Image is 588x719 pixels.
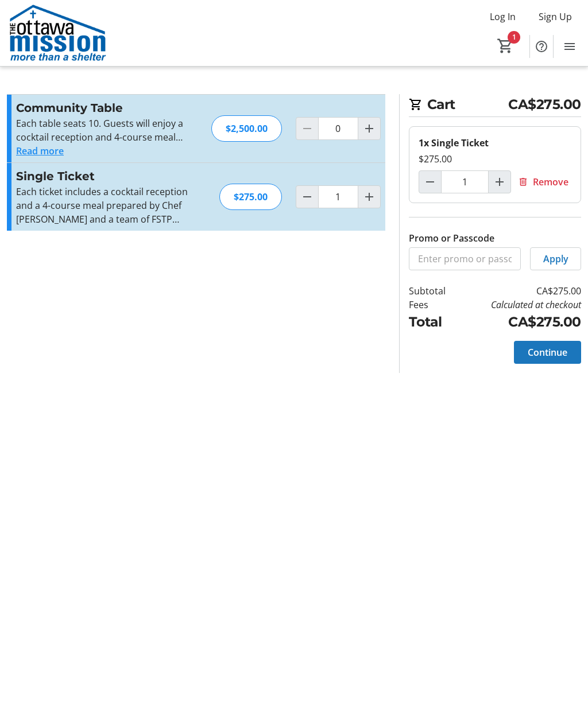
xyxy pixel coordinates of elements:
button: Remove [516,171,571,194]
p: Each table seats 10. Guests will enjoy a cocktail reception and 4-course meal prepared by Chef [P... [16,117,198,145]
button: Read more [16,145,64,158]
td: Total [409,312,459,332]
button: Increment by one [358,118,380,140]
button: Increment by one [358,186,380,208]
img: The Ottawa Mission's Logo [7,5,109,62]
button: Cart [495,36,516,57]
td: Calculated at checkout [459,298,581,312]
input: Enter promo or passcode [409,248,521,271]
span: CA$275.00 [508,95,581,115]
td: Subtotal [409,285,459,298]
input: Single Ticket Quantity [318,186,358,209]
button: Menu [558,36,581,59]
div: $275.00 [219,184,282,211]
span: Log In [490,10,516,24]
button: Decrement by one [419,172,441,193]
div: 1x Single Ticket [419,137,571,150]
button: Continue [514,341,581,364]
span: Each ticket includes a cocktail reception and a 4-course meal prepared by Chef [PERSON_NAME] and ... [16,186,188,240]
input: Single Ticket Quantity [441,171,489,194]
button: Help [530,36,553,59]
button: Increment by one [489,172,510,193]
button: Apply [530,248,581,271]
span: Apply [543,252,568,266]
span: Sign Up [539,10,572,24]
h3: Community Table [16,100,198,117]
h2: Cart [409,95,581,118]
input: Community Table Quantity [318,118,358,141]
div: $275.00 [419,153,571,166]
div: $2,500.00 [211,116,282,142]
span: Remove [533,176,568,189]
button: Sign Up [529,8,581,26]
button: Decrement by one [296,186,318,208]
h3: Single Ticket [16,168,206,185]
button: Log In [481,8,525,26]
span: Continue [528,346,567,360]
td: CA$275.00 [459,285,581,298]
td: Fees [409,298,459,312]
td: CA$275.00 [459,312,581,332]
label: Promo or Passcode [409,232,494,246]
